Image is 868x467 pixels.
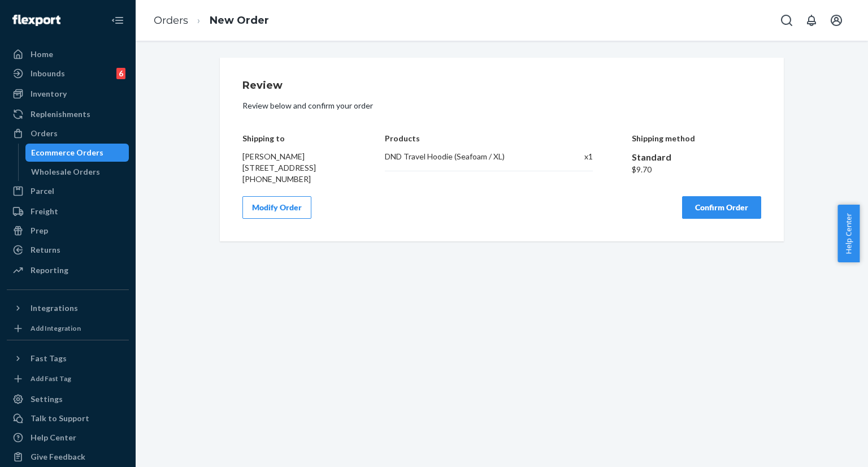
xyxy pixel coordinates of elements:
a: Help Center [7,429,129,447]
img: Flexport logo [12,15,60,26]
div: Add Fast Tag [31,374,71,383]
div: Inbounds [31,68,65,79]
div: Prep [31,225,48,236]
span: [PERSON_NAME] [STREET_ADDRESS] [242,152,316,172]
p: Review below and confirm your order [242,100,761,111]
div: $9.70 [632,164,762,175]
div: Add Integration [31,323,81,333]
button: Confirm Order [682,196,761,219]
a: Parcel [7,182,129,200]
h1: Review [242,80,761,92]
h4: Shipping to [242,134,346,142]
button: Give Feedback [7,448,129,466]
a: Orders [7,124,129,142]
a: Returns [7,241,129,259]
div: Settings [31,394,63,405]
a: Wholesale Orders [25,163,129,181]
a: Talk to Support [7,409,129,427]
div: Ecommerce Orders [31,147,103,158]
h4: Shipping method [632,134,762,142]
div: Standard [632,151,762,164]
a: Ecommerce Orders [25,144,129,162]
div: Integrations [31,302,78,314]
div: 6 [116,68,125,79]
button: Close Navigation [106,9,129,32]
div: Returns [31,244,60,256]
div: Reporting [31,265,68,276]
div: Wholesale Orders [31,166,100,178]
a: Inventory [7,85,129,103]
button: Open notifications [800,9,823,32]
a: Add Integration [7,322,129,335]
button: Help Center [837,205,860,262]
h4: Products [385,134,592,142]
button: Fast Tags [7,349,129,367]
div: Orders [31,128,58,139]
div: Parcel [31,185,54,197]
a: Reporting [7,261,129,279]
div: Give Feedback [31,451,85,462]
div: Replenishments [31,109,90,120]
a: Replenishments [7,105,129,123]
div: Help Center [31,432,76,443]
button: Integrations [7,299,129,317]
div: Freight [31,206,58,217]
a: Inbounds6 [7,64,129,83]
a: Add Fast Tag [7,372,129,386]
div: Home [31,49,53,60]
ol: breadcrumbs [145,4,278,37]
a: Orders [154,14,188,27]
div: DND Travel Hoodie (Seafoam / XL) [385,151,548,162]
a: Settings [7,390,129,408]
div: x 1 [560,151,593,162]
div: [PHONE_NUMBER] [242,174,346,185]
button: Open Search Box [775,9,798,32]
a: Freight [7,202,129,220]
button: Modify Order [242,196,311,219]
div: Fast Tags [31,353,67,364]
div: Talk to Support [31,413,89,424]
a: Prep [7,222,129,240]
button: Open account menu [825,9,848,32]
div: Inventory [31,88,67,100]
a: New Order [210,14,269,27]
a: Home [7,45,129,63]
